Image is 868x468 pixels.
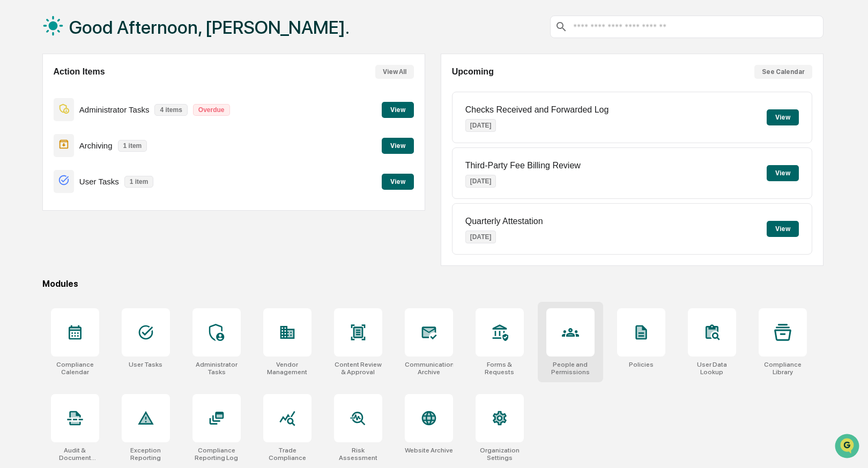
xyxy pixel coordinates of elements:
[767,221,799,237] button: View
[11,23,195,40] p: How can we help?
[767,109,799,125] button: View
[76,181,130,190] a: Powered byPylon
[263,447,311,462] div: Trade Compliance
[88,135,133,146] span: Attestations
[476,361,524,376] div: Forms & Requests
[465,231,496,243] p: [DATE]
[382,174,414,190] button: View
[6,131,73,150] a: 🖐️Preclearance
[11,82,30,101] img: 1746055101610-c473b297-6a78-478c-a979-82029cc54cd1
[21,135,69,146] span: Preclearance
[192,361,241,376] div: Administrator Tasks
[465,217,543,226] p: Quarterly Attestation
[767,165,799,181] button: View
[334,361,382,376] div: Content Review & Approval
[79,105,150,114] p: Administrator Tasks
[263,361,311,376] div: Vendor Management
[54,67,105,77] h2: Action Items
[382,104,414,114] a: View
[193,104,230,116] p: Overdue
[51,361,99,376] div: Compliance Calendar
[129,361,162,368] div: User Tasks
[51,447,99,462] div: Audit & Document Logs
[546,361,595,376] div: People and Permissions
[79,177,119,186] p: User Tasks
[107,182,130,190] span: Pylon
[11,136,19,145] div: 🖐️
[78,136,86,145] div: 🗄️
[182,85,195,98] button: Start new chat
[405,361,453,376] div: Communications Archive
[405,447,453,454] div: Website Archive
[465,161,581,170] p: Third-Party Fee Billing Review
[465,105,609,115] p: Checks Received and Forwarded Log
[122,447,170,462] div: Exception Reporting
[759,361,807,376] div: Compliance Library
[452,67,494,77] h2: Upcoming
[79,141,113,150] p: Archiving
[375,65,414,79] button: View All
[21,155,68,166] span: Data Lookup
[334,447,382,462] div: Risk Assessment
[754,65,812,79] button: See Calendar
[476,447,524,462] div: Organization Settings
[154,104,187,116] p: 4 items
[629,361,654,368] div: Policies
[36,93,136,101] div: We're available if you need us!
[834,433,863,462] iframe: Open customer support
[36,82,176,93] div: Start new chat
[382,176,414,186] a: View
[118,140,147,152] p: 1 item
[192,447,241,462] div: Compliance Reporting Log
[382,102,414,118] button: View
[11,157,19,165] div: 🔎
[6,151,72,170] a: 🔎Data Lookup
[465,119,496,132] p: [DATE]
[688,361,736,376] div: User Data Lookup
[42,279,824,289] div: Modules
[465,175,496,188] p: [DATE]
[73,131,137,150] a: 🗄️Attestations
[382,138,414,154] button: View
[69,17,350,38] h1: Good Afternoon, [PERSON_NAME].
[382,140,414,150] a: View
[124,176,154,188] p: 1 item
